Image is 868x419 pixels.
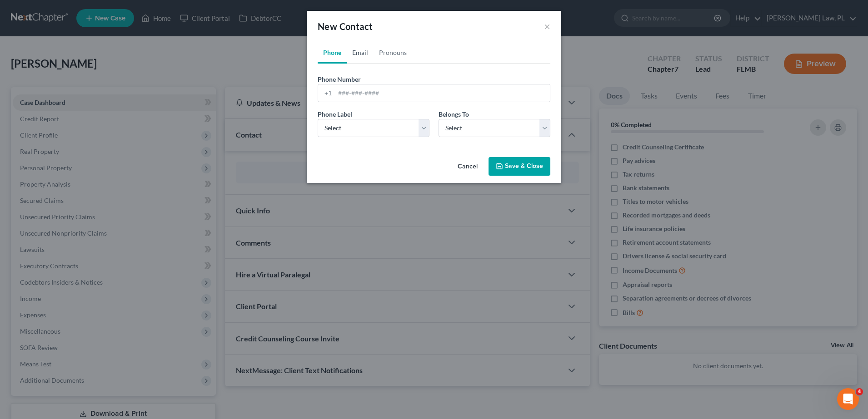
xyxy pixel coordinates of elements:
[347,42,374,64] a: Email
[318,21,373,32] span: New Contact
[318,42,347,64] a: Phone
[318,110,352,118] span: Phone Label
[489,157,550,176] button: Save & Close
[544,21,550,32] button: ×
[374,42,412,64] a: Pronouns
[837,388,859,410] iframe: Intercom live chat
[450,158,485,176] button: Cancel
[318,84,335,102] div: +1
[318,75,361,83] span: Phone Number
[439,110,469,118] span: Belongs To
[856,388,863,395] span: 4
[335,84,550,102] input: ###-###-####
